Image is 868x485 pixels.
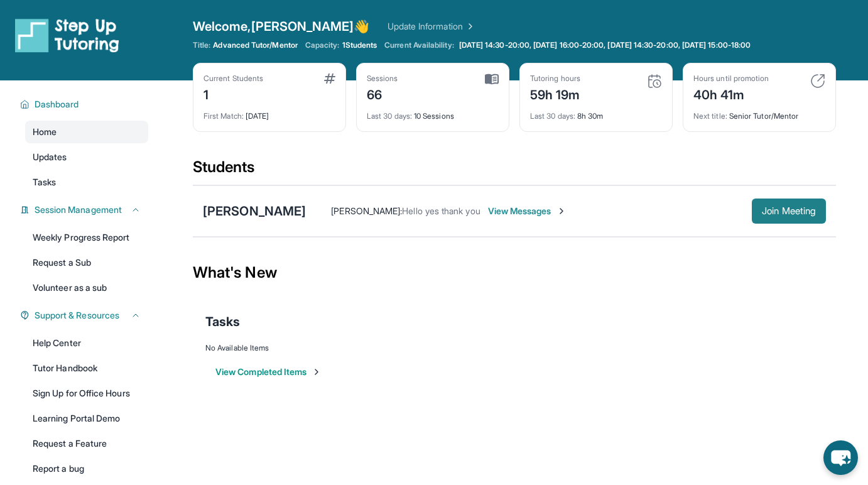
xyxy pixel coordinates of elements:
[810,74,825,89] img: card
[331,205,402,216] span: [PERSON_NAME] :
[693,84,769,104] div: 40h 41m
[752,199,826,224] button: Join Meeting
[25,382,148,405] a: Sign Up for Office Hours
[25,121,148,143] a: Home
[485,74,499,85] img: card
[215,366,322,378] button: View Completed Items
[203,202,306,220] div: [PERSON_NAME]
[384,40,453,50] span: Current Availability:
[213,40,297,50] span: Advanced Tutor/Mentor
[457,40,753,50] a: [DATE] 14:30-20:00, [DATE] 16:00-20:00, [DATE] 14:30-20:00, [DATE] 15:00-18:00
[463,20,475,33] img: Chevron Right
[762,207,816,215] span: Join Meeting
[25,226,148,249] a: Weekly Progress Report
[193,40,210,50] span: Title:
[367,111,412,121] span: Last 30 days :
[203,74,263,84] div: Current Students
[25,432,148,455] a: Request a Feature
[530,84,580,104] div: 59h 19m
[324,74,335,84] img: card
[823,440,858,475] button: chat-button
[30,98,141,111] button: Dashboard
[488,205,567,217] span: View Messages
[203,104,335,121] div: [DATE]
[205,313,240,330] span: Tasks
[35,98,79,111] span: Dashboard
[25,146,148,168] a: Updates
[25,407,148,430] a: Learning Portal Demo
[25,171,148,193] a: Tasks
[203,84,263,104] div: 1
[367,84,398,104] div: 66
[25,251,148,274] a: Request a Sub
[15,18,119,53] img: logo
[305,40,340,50] span: Capacity:
[30,204,141,216] button: Session Management
[203,111,244,121] span: First Match :
[33,151,67,163] span: Updates
[556,206,567,216] img: Chevron-Right
[193,245,836,300] div: What's New
[25,276,148,299] a: Volunteer as a sub
[33,126,57,138] span: Home
[693,104,825,121] div: Senior Tutor/Mentor
[25,457,148,480] a: Report a bug
[459,40,751,50] span: [DATE] 14:30-20:00, [DATE] 16:00-20:00, [DATE] 14:30-20:00, [DATE] 15:00-18:00
[647,74,662,89] img: card
[33,176,56,188] span: Tasks
[530,74,580,84] div: Tutoring hours
[693,111,727,121] span: Next title :
[25,357,148,379] a: Tutor Handbook
[388,20,475,33] a: Update Information
[193,157,836,185] div: Students
[30,309,141,322] button: Support & Resources
[25,332,148,354] a: Help Center
[342,40,377,50] span: 1 Students
[193,18,370,35] span: Welcome, [PERSON_NAME] 👋
[367,104,499,121] div: 10 Sessions
[205,343,823,353] div: No Available Items
[530,104,662,121] div: 8h 30m
[35,309,119,322] span: Support & Resources
[693,74,769,84] div: Hours until promotion
[530,111,575,121] span: Last 30 days :
[35,204,122,216] span: Session Management
[402,205,480,216] span: Hello yes thank you
[367,74,398,84] div: Sessions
